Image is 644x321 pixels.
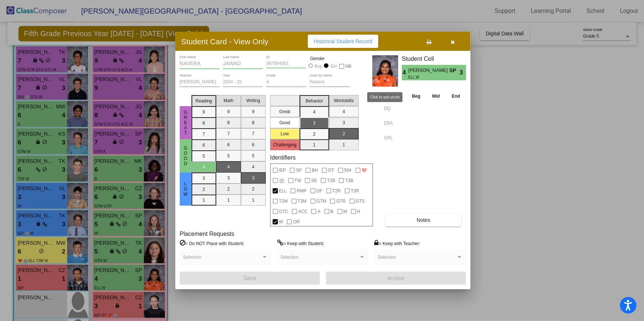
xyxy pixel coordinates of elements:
span: IEP [279,166,286,175]
span: OR [293,217,300,226]
th: Beg [406,92,426,100]
span: Low [182,181,189,197]
th: Asses [382,92,406,100]
span: Great [182,110,189,136]
span: H [357,207,361,216]
span: T2R [333,186,341,195]
span: W [279,217,283,226]
label: = Keep with Student: [277,240,324,247]
input: grade [266,80,306,85]
button: Notes [386,213,461,227]
span: B [331,207,334,216]
h3: Student Cell [402,55,466,62]
input: year [223,80,263,85]
span: GTC [279,207,288,216]
div: Boy [314,63,323,70]
span: SE [311,176,317,185]
label: Identifiers [270,154,296,161]
span: SP [450,67,460,74]
span: ❤️ [362,166,367,175]
mat-label: Gender [310,55,350,62]
th: End [446,92,466,100]
span: Good [182,146,189,166]
span: GTS [356,197,365,206]
span: DF [317,186,323,195]
span: ELL [279,186,287,195]
input: assessment [384,132,404,143]
input: goes by name [310,80,350,85]
span: OT [328,166,334,175]
span: ELL W [408,74,444,80]
span: GTM [317,197,327,206]
span: GTR [336,197,345,206]
span: [PERSON_NAME] [408,67,449,74]
input: Enter ID [266,61,306,66]
span: T2B [327,176,335,185]
span: 3 [460,68,466,77]
label: = Do NOT Place with Student: [180,240,244,247]
div: Girl [330,63,337,70]
span: Save [243,275,256,281]
th: Mid [426,92,446,100]
span: M [344,207,347,216]
span: RMP [297,186,307,195]
input: assessment [384,118,404,129]
input: assessment [384,103,404,114]
span: NB [345,62,352,71]
span: 504 [344,166,352,175]
span: TW [295,176,302,185]
h3: Student Card - View Only [181,37,269,46]
span: Notes [417,217,430,223]
span: SP [296,166,302,175]
button: Save [180,272,320,285]
label: = Keep with Teacher: [375,240,420,247]
span: 4 [402,68,408,77]
span: 🏥 [279,176,285,185]
button: Historical Student Record [308,35,378,48]
span: Historical Student Record [314,38,372,44]
span: ACC [298,207,307,216]
span: Archive [388,275,405,281]
span: A [317,207,320,216]
span: T3R [351,186,359,195]
span: T3M [298,197,307,206]
span: BH [312,166,318,175]
input: teacher [180,80,220,85]
label: Placement Requests [180,230,234,237]
span: T2M [279,197,288,206]
button: Archive [326,272,466,285]
span: T3B [345,176,353,185]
